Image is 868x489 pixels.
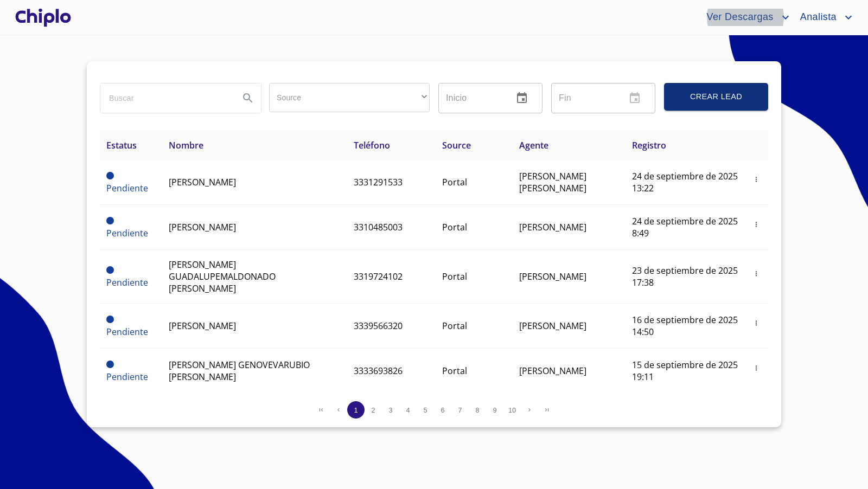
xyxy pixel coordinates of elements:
span: [PERSON_NAME] [169,320,236,332]
span: 8 [475,406,479,414]
span: 5 [423,406,427,414]
span: Pendiente [106,316,114,323]
span: Pendiente [106,266,114,274]
span: Portal [442,176,467,188]
span: 4 [406,406,410,414]
span: [PERSON_NAME] [169,221,236,233]
span: Pendiente [106,217,114,224]
button: 7 [451,401,469,419]
span: Pendiente [106,371,148,383]
button: 9 [486,401,503,419]
span: Portal [442,221,467,233]
span: 3310485003 [354,221,403,233]
span: [PERSON_NAME] GENOVEVARUBIO [PERSON_NAME] [169,359,310,383]
span: 7 [458,406,462,414]
span: 9 [493,406,496,414]
span: Nombre [169,139,203,151]
span: Portal [442,320,467,332]
span: Pendiente [106,182,148,194]
span: Teléfono [354,139,390,151]
span: Registro [632,139,666,151]
button: 2 [365,401,382,419]
span: [PERSON_NAME] [519,271,586,282]
span: Agente [519,139,548,151]
span: Portal [442,365,467,377]
span: 16 de septiembre de 2025 14:50 [632,314,738,338]
span: 1 [354,406,358,414]
button: Search [235,85,261,111]
div: ​ [269,83,430,112]
span: Pendiente [106,326,148,338]
span: Ver Descargas [698,9,778,26]
span: 3339566320 [354,320,403,332]
span: 3 [388,406,392,414]
span: 15 de septiembre de 2025 19:11 [632,359,738,383]
button: account of current user [792,9,855,26]
button: 10 [503,401,521,419]
span: [PERSON_NAME] GUADALUPEMALDONADO [PERSON_NAME] [169,259,276,294]
span: Pendiente [106,276,148,288]
span: Analista [792,9,842,26]
button: account of current user [698,9,792,26]
span: 24 de septiembre de 2025 13:22 [632,170,738,194]
button: 5 [417,401,434,419]
span: 2 [371,406,375,414]
span: 10 [508,406,516,414]
span: Estatus [106,139,137,151]
span: 3331291533 [354,176,403,188]
span: Portal [442,271,467,282]
button: 1 [347,401,365,419]
button: 3 [382,401,399,419]
span: 3319724102 [354,271,403,282]
span: Pendiente [106,227,148,239]
button: 6 [434,401,451,419]
span: 6 [441,406,444,414]
span: [PERSON_NAME] [519,320,586,332]
span: Source [442,139,471,151]
span: 23 de septiembre de 2025 17:38 [632,265,738,288]
button: 8 [469,401,486,419]
span: 3333693826 [354,365,403,377]
span: [PERSON_NAME] [519,365,586,377]
input: search [100,83,231,113]
button: 4 [399,401,417,419]
span: [PERSON_NAME] [519,221,586,233]
button: Crear Lead [664,83,768,111]
span: 24 de septiembre de 2025 8:49 [632,215,738,239]
span: [PERSON_NAME] [PERSON_NAME] [519,170,586,194]
span: Pendiente [106,361,114,368]
span: [PERSON_NAME] [169,176,236,188]
span: Crear Lead [677,90,755,104]
span: Pendiente [106,172,114,179]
